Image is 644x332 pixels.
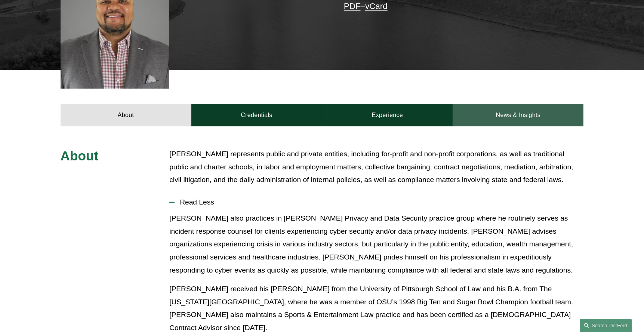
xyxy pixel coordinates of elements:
[169,193,583,212] button: Read Less
[175,198,583,206] span: Read Less
[453,104,583,126] a: News & Insights
[365,1,388,11] a: vCard
[344,1,361,11] a: PDF
[322,104,453,126] a: Experience
[61,104,191,126] a: About
[61,148,99,163] span: About
[580,319,632,332] a: Search this site
[191,104,322,126] a: Credentials
[169,148,583,187] p: [PERSON_NAME] represents public and private entities, including for-profit and non-profit corpora...
[169,212,583,277] p: [PERSON_NAME] also practices in [PERSON_NAME] Privacy and Data Security practice group where he r...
